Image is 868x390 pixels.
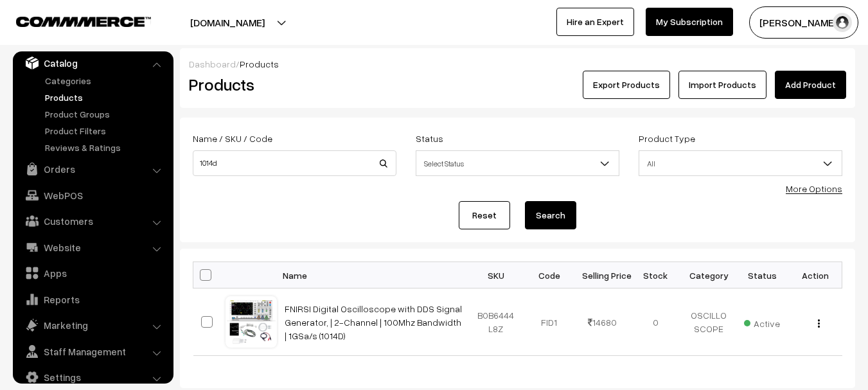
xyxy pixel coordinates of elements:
[16,288,169,311] a: Reports
[749,6,858,39] button: [PERSON_NAME]
[189,75,395,94] h2: Products
[16,261,169,285] a: Apps
[639,132,695,145] label: Product Type
[525,201,576,229] button: Search
[639,150,842,176] span: All
[189,57,846,71] div: /
[459,201,510,229] a: Reset
[16,51,169,75] a: Catalog
[240,58,279,69] span: Products
[416,132,443,145] label: Status
[818,319,820,328] img: Menu
[277,262,470,288] th: Name
[736,262,789,288] th: Status
[522,262,576,288] th: Code
[576,262,629,288] th: Selling Price
[833,13,852,32] img: user
[682,262,736,288] th: Category
[629,262,682,288] th: Stock
[786,183,842,194] a: More Options
[16,157,169,181] a: Orders
[16,366,169,389] a: Settings
[470,262,523,288] th: SKU
[678,71,766,99] a: Import Products
[42,74,169,87] a: Categories
[789,262,842,288] th: Action
[145,6,310,39] button: [DOMAIN_NAME]
[16,13,128,28] a: COMMMERCE
[16,236,169,259] a: Website
[16,17,151,26] img: COMMMERCE
[42,124,169,137] a: Product Filters
[189,58,236,69] a: Dashboard
[629,288,682,356] td: 0
[682,288,736,356] td: OSCILLOSCOPE
[583,71,670,99] button: Export Products
[775,71,846,99] a: Add Product
[193,150,396,176] input: Name / SKU / Code
[16,340,169,363] a: Staff Management
[42,141,169,154] a: Reviews & Ratings
[522,288,576,356] td: FID1
[285,303,462,341] a: FNIRSI Digital Oscilloscope with DDS Signal Generator, | 2-Channel | 100Mhz Bandwidth | 1GSa/s (1...
[470,288,523,356] td: B0B6444L8Z
[576,288,629,356] td: 14680
[416,150,619,176] span: Select Status
[193,132,272,145] label: Name / SKU / Code
[639,152,842,175] span: All
[416,152,619,175] span: Select Status
[744,314,780,330] span: Active
[42,107,169,121] a: Product Groups
[42,91,169,104] a: Products
[16,209,169,233] a: Customers
[16,314,169,337] a: Marketing
[16,184,169,207] a: WebPOS
[646,8,733,36] a: My Subscription
[556,8,634,36] a: Hire an Expert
